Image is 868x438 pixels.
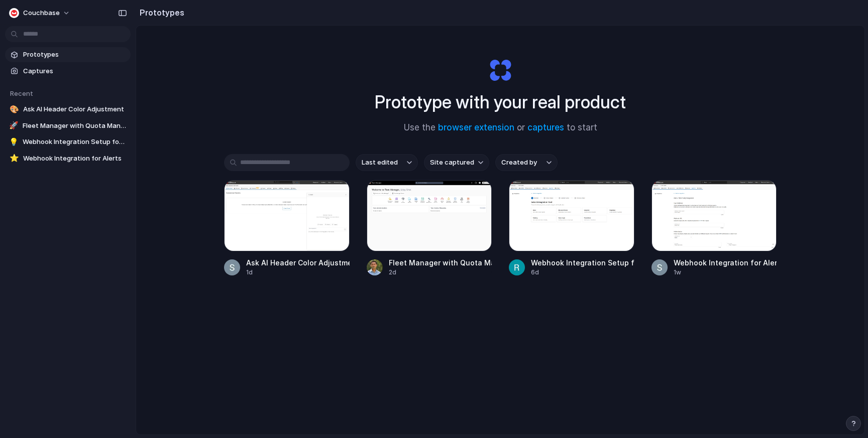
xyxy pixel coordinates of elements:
div: 💡 [9,137,19,147]
span: Ask AI Header Color Adjustment [23,104,127,114]
a: Ask AI Header Color AdjustmentAsk AI Header Color Adjustment1d [224,180,350,277]
a: Prototypes [5,47,131,62]
span: Use the or to start [404,121,597,134]
div: 🎨 [9,104,19,114]
div: 1w [674,268,777,277]
span: Recent [10,89,33,97]
a: 💡Webhook Integration Setup for Alerts [5,134,131,150]
div: 1d [246,268,350,277]
span: Webhook Integration for Alerts [23,154,127,164]
a: ⭐Webhook Integration for Alerts [5,151,131,166]
button: Site captured [424,154,489,171]
span: Fleet Manager with Quota Manager Feature [23,121,127,131]
span: Couchbase [23,8,60,18]
span: Webhook Integration Setup for Alerts [23,137,127,147]
span: Site captured [430,158,474,168]
span: Last edited [362,158,398,168]
div: Webhook Integration for Alerts [674,257,777,268]
a: browser extension [438,122,514,132]
button: Last edited [356,154,418,171]
div: 🚀 [9,121,19,131]
a: Webhook Integration for AlertsWebhook Integration for Alerts1w [652,180,777,277]
a: 🚀Fleet Manager with Quota Manager Feature [5,118,131,133]
div: 6d [531,268,634,277]
div: 2d [389,268,492,277]
span: Prototypes [23,50,127,60]
button: Couchbase [5,5,75,21]
span: Created by [501,158,537,168]
a: Captures [5,64,131,79]
div: Fleet Manager with Quota Manager Feature [389,257,492,268]
a: 🎨Ask AI Header Color Adjustment [5,102,131,117]
div: Ask AI Header Color Adjustment [246,257,350,268]
a: Webhook Integration Setup for AlertsWebhook Integration Setup for Alerts6d [509,180,634,277]
div: Webhook Integration Setup for Alerts [531,257,634,268]
button: Created by [495,154,558,171]
h2: Prototypes [136,7,184,19]
span: Captures [23,66,127,76]
h1: Prototype with your real product [375,89,626,115]
a: captures [527,122,564,132]
a: Fleet Manager with Quota Manager FeatureFleet Manager with Quota Manager Feature2d [367,180,492,277]
div: ⭐ [9,154,19,164]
